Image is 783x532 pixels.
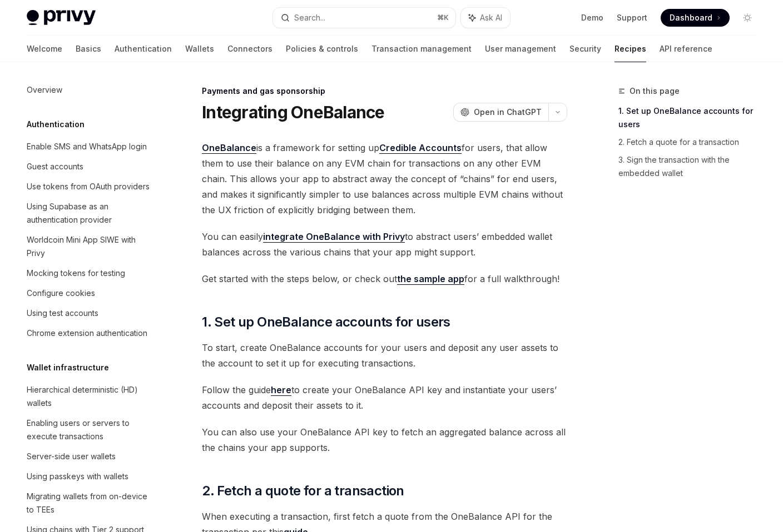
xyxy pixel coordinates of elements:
span: Get started with the steps below, or check out for a full walkthrough! [202,271,567,287]
h5: Authentication [27,118,85,131]
div: Worldcoin Mini App SIWE with Privy [27,233,153,260]
a: 3. Sign the transaction with the embedded wallet [618,151,765,182]
a: Mocking tokens for testing [18,263,160,283]
a: Enabling users or servers to execute transactions [18,413,160,446]
a: Credible Accounts [379,142,462,154]
a: Welcome [27,36,62,62]
a: Chrome extension authentication [18,323,160,343]
h5: Wallet infrastructure [27,361,109,374]
div: Mocking tokens for testing [27,267,125,280]
div: Hierarchical deterministic (HD) wallets [27,383,153,410]
div: Using test accounts [27,307,98,320]
a: 2. Fetch a quote for a transaction [618,133,765,151]
div: Use tokens from OAuth providers [27,180,150,193]
div: Payments and gas sponsorship [202,86,567,97]
a: Overview [18,80,160,100]
a: Basics [76,36,101,62]
div: Using passkeys with wallets [27,470,128,483]
a: OneBalance [202,142,256,154]
img: light logo [27,10,96,26]
span: Follow the guide to create your OneBalance API key and instantiate your users’ accounts and depos... [202,382,567,413]
a: Hierarchical deterministic (HD) wallets [18,380,160,413]
div: Overview [27,83,62,97]
a: Using Supabase as an authentication provider [18,197,160,230]
button: Toggle dark mode [739,9,756,27]
button: Open in ChatGPT [453,103,548,122]
div: Chrome extension authentication [27,327,147,340]
span: Dashboard [670,12,712,23]
a: Dashboard [661,9,730,27]
span: To start, create OneBalance accounts for your users and deposit any user assets to the account to... [202,340,567,371]
a: Support [617,12,647,23]
span: is a framework for setting up for users, that allow them to use their balance on any EVM chain fo... [202,140,567,218]
h1: Integrating OneBalance [202,102,385,122]
a: 1. Set up OneBalance accounts for users [618,102,765,133]
a: Security [569,36,601,62]
span: ⌘ K [437,13,449,22]
a: Recipes [614,36,646,62]
a: Enable SMS and WhatsApp login [18,137,160,157]
a: API reference [660,36,712,62]
a: integrate OneBalance with Privy [263,231,405,243]
a: Connectors [227,36,272,62]
a: Use tokens from OAuth providers [18,177,160,197]
a: the sample app [397,273,464,285]
div: Guest accounts [27,160,83,173]
span: 2. Fetch a quote for a transaction [202,482,404,500]
div: Migrating wallets from on-device to TEEs [27,490,153,516]
div: Search... [294,11,325,24]
a: Policies & controls [286,36,358,62]
div: Configure cookies [27,287,95,300]
a: Wallets [185,36,214,62]
div: Enable SMS and WhatsApp login [27,140,147,153]
a: here [271,384,291,396]
span: Open in ChatGPT [474,107,542,118]
div: Enabling users or servers to execute transactions [27,416,153,443]
a: Worldcoin Mini App SIWE with Privy [18,230,160,263]
a: Demo [581,12,603,23]
a: Transaction management [371,36,472,62]
a: Configure cookies [18,283,160,303]
button: Search...⌘K [273,8,456,28]
a: Using test accounts [18,303,160,323]
span: Ask AI [480,12,502,23]
span: You can also use your OneBalance API key to fetch an aggregated balance across all the chains you... [202,424,567,455]
button: Ask AI [461,8,510,28]
a: Server-side user wallets [18,446,160,466]
a: Using passkeys with wallets [18,466,160,486]
a: Migrating wallets from on-device to TEEs [18,486,160,520]
span: You can easily to abstract users’ embedded wallet balances across the various chains that your ap... [202,229,567,260]
div: Server-side user wallets [27,450,116,463]
a: Authentication [115,36,172,62]
span: On this page [630,84,680,98]
span: 1. Set up OneBalance accounts for users [202,313,450,331]
div: Using Supabase as an authentication provider [27,200,153,227]
a: User management [485,36,556,62]
a: Guest accounts [18,157,160,177]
